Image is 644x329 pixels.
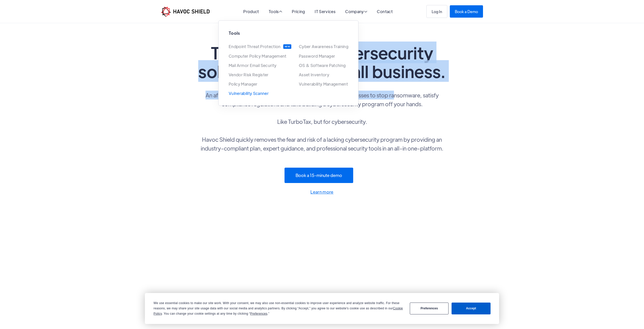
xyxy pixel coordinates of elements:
div: We use essential cookies to make our site work. With your consent, we may also use non-essential ... [153,301,404,316]
a: OS & Software Patching [299,63,346,67]
a: home [161,7,210,17]
p: An affordable suite of cybersecurity tools built for small businesses to stop ransomware, satisfy... [196,91,448,153]
img: Havoc Shield logo [161,7,210,17]
a: Book a 15-minute demo [285,168,353,183]
a: Product [243,9,259,14]
span:  [364,10,367,14]
a: Book a Demo [450,5,483,18]
a: Cyber Awareness Training [299,44,348,49]
div: Company [345,10,367,14]
a: Learn more [196,188,448,196]
a: Contact [377,9,392,14]
a: Vendor Risk Register [229,72,269,77]
a: Password Manager [299,54,335,58]
a: IT Services [315,9,336,14]
div: Cookie Consent Prompt [145,293,499,324]
div: NEW [283,44,291,49]
span:  [279,10,282,14]
a: Endpoint Threat Protection [229,44,281,49]
a: Vulnerability Scanner [229,91,269,95]
button: Accept [452,303,490,314]
a: Mail Armor Email Security [229,63,277,67]
iframe: Chat Widget [560,275,644,329]
nav: Tools [218,14,358,106]
a: Pricing [292,9,305,14]
div: Tools [269,10,282,14]
a: Policy Manager [229,82,258,86]
button: Preferences [410,303,449,314]
h1: The all-in-one cybersecurity solution built for small business. [196,43,448,81]
div: Company [345,10,367,14]
a: Vulnerability Management [299,82,348,86]
a: Asset Inventory [299,72,329,77]
div: Tools [269,10,282,14]
a: Log In [426,5,447,18]
span: Preferences [250,312,267,315]
h2: Tools [229,31,348,35]
a: Computer Policy Management [229,54,287,58]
